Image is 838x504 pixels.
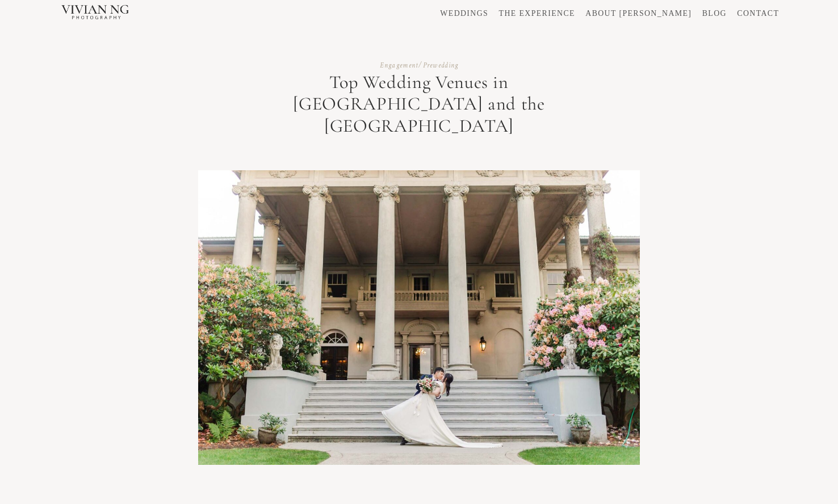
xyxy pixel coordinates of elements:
[440,10,488,18] a: WEDDINGS
[737,10,779,18] a: CONTACT
[198,170,640,465] img: Bride and Groom kissing under the grand staircase of Hycroft Manor, Vancouver wedding photography...
[380,61,459,70] a: Engagement/Prewedding
[245,72,592,137] h1: Top Wedding Venues in [GEOGRAPHIC_DATA] and the [GEOGRAPHIC_DATA]
[702,10,727,18] a: BLOG
[585,10,692,18] a: ABOUT [PERSON_NAME]
[499,10,575,18] a: THE EXPERIENCE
